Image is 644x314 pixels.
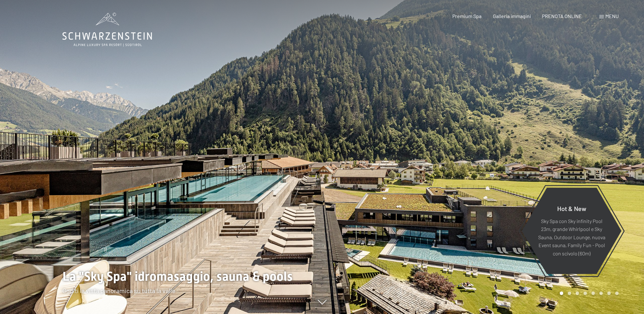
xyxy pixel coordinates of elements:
div: Carousel Pagination [558,292,619,295]
div: Carousel Page 5 [591,292,595,295]
div: Carousel Page 7 [607,292,611,295]
div: Carousel Page 6 [599,292,603,295]
a: Hot & New Sky Spa con Sky infinity Pool 23m, grande Whirlpool e Sky Sauna, Outdoor Lounge, nuova ... [521,187,622,274]
a: PRENOTA ONLINE [542,13,582,19]
span: Menu [605,13,619,19]
p: Sky Spa con Sky infinity Pool 23m, grande Whirlpool e Sky Sauna, Outdoor Lounge, nuova Event saun... [537,217,606,257]
div: Carousel Page 1 (Current Slide) [560,292,563,295]
div: Carousel Page 8 [615,292,619,295]
span: Hot & New [557,204,586,212]
div: Carousel Page 2 [568,292,571,295]
div: Carousel Page 3 [576,292,579,295]
a: Galleria immagini [493,13,531,19]
div: Carousel Page 4 [583,292,587,295]
a: Premium Spa [452,13,481,19]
